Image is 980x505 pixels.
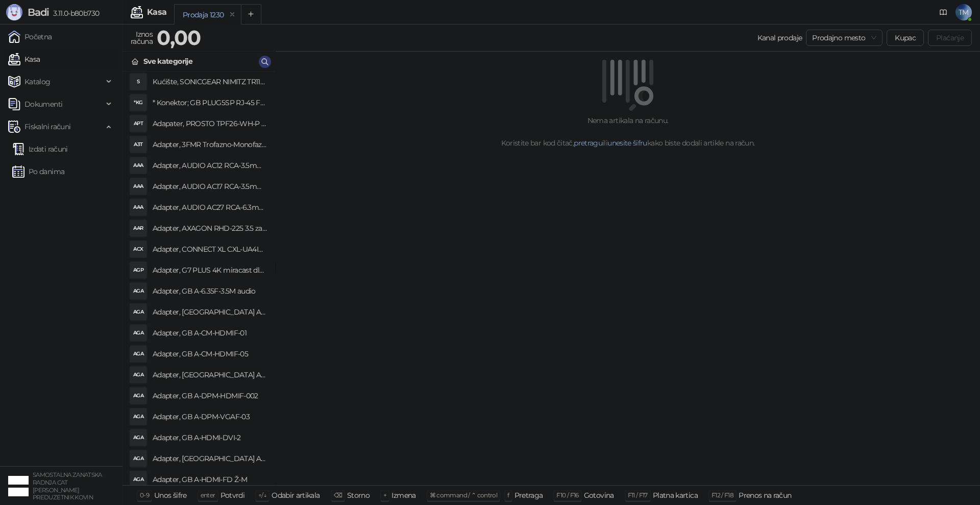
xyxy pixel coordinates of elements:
[514,489,543,502] div: Pretraga
[757,32,802,43] div: Kanal prodaje
[130,220,146,236] div: AAR
[628,491,648,499] span: F11 / F17
[288,115,968,149] div: Nema artikala na računu. Koristite bar kod čitač, ili kako biste dodali artikle na račun.
[712,491,733,499] span: F12 / F18
[153,262,267,278] h4: Adapter, G7 PLUS 4K miracast dlna airplay za TV
[24,116,70,137] span: Fiskalni računi
[334,491,342,499] span: ⌫
[12,139,68,159] a: Izdati računi
[574,138,602,148] a: pretragu
[129,28,155,48] div: Iznos računa
[153,429,267,446] h4: Adapter, GB A-HDMI-DVI-2
[28,6,49,18] span: Badi
[130,367,146,383] div: AGA
[130,450,146,467] div: AGA
[130,115,146,132] div: APT
[226,10,239,19] button: remove
[24,71,51,92] span: Katalog
[123,71,275,485] div: grid
[157,25,201,50] strong: 0,00
[130,429,146,446] div: AGA
[153,304,267,320] h4: Adapter, [GEOGRAPHIC_DATA] A-AC-UKEU-001 UK na EU 7.5A
[143,56,192,67] div: Sve kategorije
[153,450,267,467] h4: Adapter, [GEOGRAPHIC_DATA] A-HDMI-FC Ž-M
[154,489,187,502] div: Unos šifre
[147,8,166,16] div: Kasa
[130,262,146,278] div: AGP
[8,49,40,69] a: Kasa
[8,27,52,47] a: Početna
[153,178,267,195] h4: Adapter, AUDIO AC17 RCA-3.5mm stereo
[130,157,146,174] div: AAA
[24,94,62,114] span: Dokumenti
[391,489,415,502] div: Izmena
[556,491,578,499] span: F10 / F16
[153,471,267,488] h4: Adapter, GB A-HDMI-FD Ž-M
[584,489,614,502] div: Gotovina
[8,476,29,496] img: 64x64-companyLogo-ae27db6e-dfce-48a1-b68e-83471bd1bffd.png
[153,115,267,132] h4: Adapater, PROSTO TPF26-WH-P razdelnik
[6,4,22,20] img: Logo
[507,491,509,499] span: f
[153,325,267,341] h4: Adapter, GB A-CM-HDMIF-01
[153,283,267,299] h4: Adapter, GB A-6.35F-3.5M audio
[347,489,370,502] div: Storno
[153,408,267,425] h4: Adapter, GB A-DPM-VGAF-03
[153,241,267,257] h4: Adapter, CONNECT XL CXL-UA4IN1 putni univerzalni
[258,491,266,499] span: ↑/↓
[130,199,146,215] div: AAA
[49,9,99,18] span: 3.11.0-b80b730
[130,325,146,341] div: AGA
[383,491,386,499] span: +
[153,157,267,174] h4: Adapter, AUDIO AC12 RCA-3.5mm mono
[928,30,972,46] button: Plaćanje
[130,408,146,425] div: AGA
[955,4,972,20] span: TM
[130,346,146,362] div: AGA
[183,9,224,20] div: Prodaja 1230
[153,388,267,404] h4: Adapter, GB A-DPM-HDMIF-002
[153,220,267,236] h4: Adapter, AXAGON RHD-225 3.5 za 2x2.5
[887,30,924,46] button: Kupac
[130,283,146,299] div: AGA
[153,199,267,215] h4: Adapter, AUDIO AC27 RCA-6.3mm stereo
[153,94,267,111] h4: * Konektor; GB PLUG5SP RJ-45 FTP Kat.5
[153,74,267,90] h4: Kućište, SONICGEAR NIMITZ TR1100 belo BEZ napajanja
[130,388,146,404] div: AGA
[130,136,146,153] div: A3T
[130,241,146,257] div: ACX
[220,489,245,502] div: Potvrdi
[153,367,267,383] h4: Adapter, [GEOGRAPHIC_DATA] A-CMU3-LAN-05 hub
[241,4,261,25] button: Add tab
[272,489,320,502] div: Odabir artikala
[607,138,647,148] a: unesite šifru
[812,30,876,45] span: Prodajno mesto
[130,74,146,90] div: S
[12,161,64,182] a: Po danima
[130,178,146,195] div: AAA
[153,346,267,362] h4: Adapter, GB A-CM-HDMIF-05
[130,471,146,488] div: AGA
[201,491,215,499] span: enter
[33,471,102,501] small: SAMOSTALNA ZANATSKA RADNJA CAT [PERSON_NAME] PREDUZETNIK KOVIN
[153,136,267,153] h4: Adapter, 3FMR Trofazno-Monofazni
[130,304,146,320] div: AGA
[935,4,951,20] a: Dokumentacija
[430,491,498,499] span: ⌘ command / ⌃ control
[739,489,791,502] div: Prenos na račun
[140,491,149,499] span: 0-9
[653,489,698,502] div: Platna kartica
